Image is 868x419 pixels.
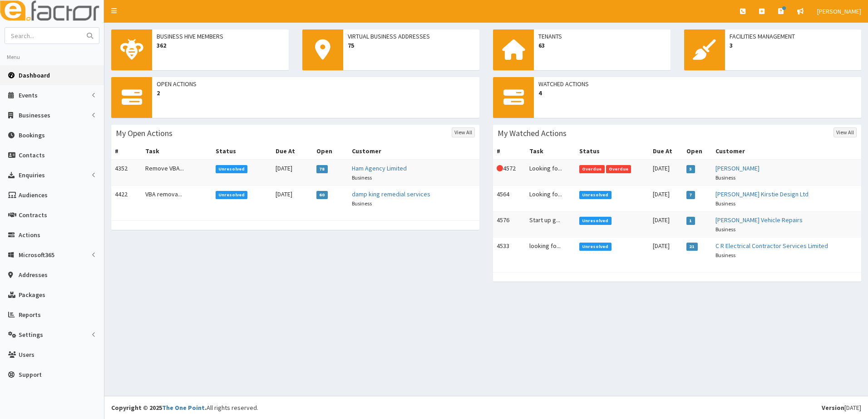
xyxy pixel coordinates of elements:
[316,191,328,199] span: 60
[19,111,50,119] span: Businesses
[19,91,38,99] span: Events
[579,243,612,251] span: Unresolved
[111,143,142,160] th: #
[19,71,50,79] span: Dashboard
[313,143,348,160] th: Open
[19,271,48,279] span: Addresses
[272,186,313,212] td: [DATE]
[715,164,759,172] a: [PERSON_NAME]
[19,151,45,159] span: Contacts
[817,7,861,15] span: [PERSON_NAME]
[730,32,857,41] span: Facilities Management
[576,143,649,160] th: Status
[157,79,475,88] span: Open Actions
[19,251,54,259] span: Microsoft365
[493,143,526,160] th: #
[212,143,272,160] th: Status
[526,212,576,238] td: Start up g...
[348,32,475,41] span: Virtual Business Addresses
[19,291,45,299] span: Packages
[19,311,41,319] span: Reports
[493,186,526,212] td: 4564
[111,404,207,412] strong: Copyright © 2025 .
[715,216,803,224] a: [PERSON_NAME] Vehicle Repairs
[352,190,430,198] a: damp king remedial services
[833,127,857,137] a: View All
[493,238,526,263] td: 4533
[730,41,857,50] span: 3
[352,200,372,207] small: Business
[526,186,576,212] td: Looking fo...
[538,41,666,50] span: 63
[649,186,683,212] td: [DATE]
[686,243,698,251] span: 21
[19,351,35,359] span: Users
[142,143,212,160] th: Task
[162,404,205,412] a: The One Point
[686,165,695,173] span: 5
[348,143,479,160] th: Customer
[822,404,844,412] b: Version
[19,331,43,339] span: Settings
[452,127,475,137] a: View All
[498,129,567,137] h3: My Watched Actions
[579,191,612,199] span: Unresolved
[649,212,683,238] td: [DATE]
[272,160,313,186] td: [DATE]
[538,79,857,88] span: Watched Actions
[715,190,809,198] a: [PERSON_NAME] Kirstie Design Ltd
[649,160,683,186] td: [DATE]
[157,32,284,41] span: Business Hive Members
[715,174,735,181] small: Business
[157,41,284,50] span: 362
[111,186,142,212] td: 4422
[348,41,475,50] span: 75
[686,217,695,225] span: 1
[216,165,248,173] span: Unresolved
[649,143,683,160] th: Due At
[19,231,40,239] span: Actions
[272,143,313,160] th: Due At
[497,165,503,171] i: This Action is overdue!
[111,160,142,186] td: 4352
[19,171,45,179] span: Enquiries
[579,217,612,225] span: Unresolved
[216,191,248,199] span: Unresolved
[715,226,735,233] small: Business
[526,238,576,263] td: looking fo...
[493,212,526,238] td: 4576
[538,32,666,41] span: Tenants
[142,186,212,212] td: VBA remova...
[715,200,735,207] small: Business
[316,165,328,173] span: 78
[606,165,631,173] span: Overdue
[538,88,857,97] span: 4
[579,165,605,173] span: Overdue
[683,143,712,160] th: Open
[116,129,173,137] h3: My Open Actions
[142,160,212,186] td: Remove VBA...
[526,160,576,186] td: Looking fo...
[19,370,42,379] span: Support
[493,160,526,186] td: 4572
[352,174,372,181] small: Business
[104,396,868,419] footer: All rights reserved.
[822,403,861,412] div: [DATE]
[686,191,695,199] span: 7
[715,242,828,250] a: C R Electrical Contractor Services Limited
[526,143,576,160] th: Task
[649,238,683,263] td: [DATE]
[715,252,735,258] small: Business
[19,191,48,199] span: Audiences
[5,28,81,44] input: Search...
[19,211,47,219] span: Contracts
[19,131,45,139] span: Bookings
[157,88,475,97] span: 2
[352,164,407,172] a: Ham Agency Limited
[712,143,861,160] th: Customer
